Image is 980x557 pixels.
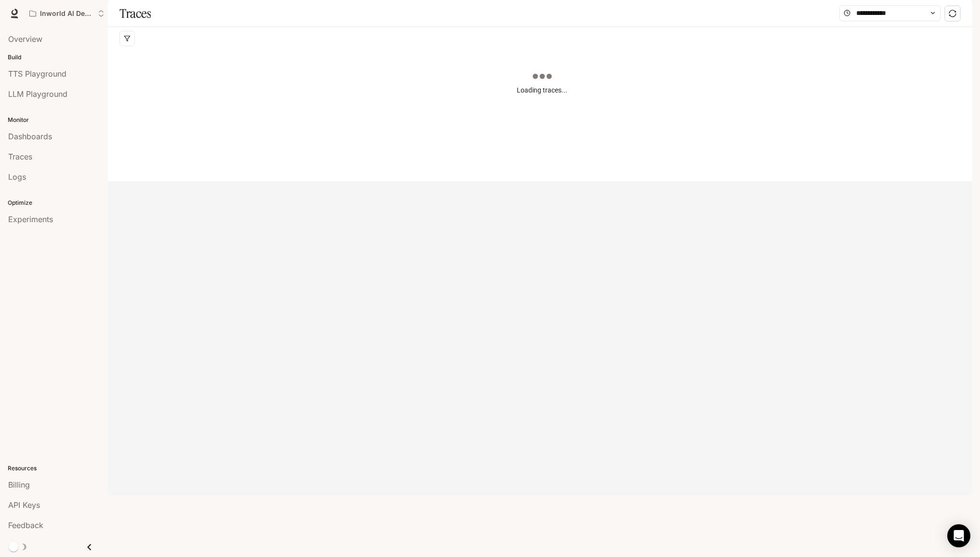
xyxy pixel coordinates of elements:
[119,4,151,23] h1: Traces
[947,524,970,547] div: Open Intercom Messenger
[40,10,94,18] p: Inworld AI Demos
[25,4,109,23] button: Open workspace menu
[949,10,956,17] span: sync
[517,85,567,95] article: Loading traces...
